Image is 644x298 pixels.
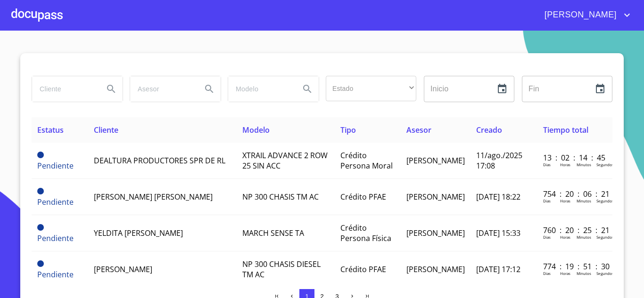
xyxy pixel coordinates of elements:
span: Pendiente [37,224,44,231]
p: Segundos [596,198,614,203]
button: Search [100,78,123,100]
p: Segundos [596,162,614,167]
span: Pendiente [37,152,44,158]
button: account of current user [537,8,633,23]
p: 760 : 20 : 25 : 21 [543,225,607,235]
p: 13 : 02 : 14 : 45 [543,153,607,163]
p: Dias [543,271,551,276]
button: Search [296,78,319,100]
span: Crédito PFAE [340,264,386,274]
span: 11/ago./2025 17:08 [476,150,522,171]
span: Asesor [406,125,431,135]
input: search [130,76,194,102]
span: Crédito Persona Moral [340,150,393,171]
span: Estatus [37,125,64,135]
p: Horas [560,271,570,276]
span: [DATE] 18:22 [476,192,520,202]
div: ​ [326,76,416,101]
span: Pendiente [37,197,74,207]
span: [PERSON_NAME] [94,264,152,274]
span: [PERSON_NAME] [PERSON_NAME] [94,192,213,202]
p: Segundos [596,234,614,240]
span: Cliente [94,125,118,135]
span: DEALTURA PRODUCTORES SPR DE RL [94,155,225,166]
p: 754 : 20 : 06 : 21 [543,189,607,199]
span: YELDITA [PERSON_NAME] [94,228,183,238]
span: Pendiente [37,161,74,171]
p: Dias [543,162,551,167]
span: Creado [476,125,502,135]
p: Minutos [577,234,591,240]
span: [DATE] 15:33 [476,228,520,238]
span: [PERSON_NAME] [406,155,465,166]
p: Dias [543,198,551,203]
p: Minutos [577,162,591,167]
button: Search [198,78,221,100]
span: Pendiente [37,188,44,194]
span: [PERSON_NAME] [406,264,465,274]
span: Crédito Persona Física [340,223,391,243]
span: Pendiente [37,260,44,267]
span: [PERSON_NAME] [406,192,465,202]
span: MARCH SENSE TA [242,228,304,238]
p: Dias [543,234,551,240]
p: 774 : 19 : 51 : 30 [543,261,607,272]
span: [DATE] 17:12 [476,264,520,274]
span: Pendiente [37,233,74,243]
span: [PERSON_NAME] [406,228,465,238]
p: Minutos [577,271,591,276]
span: NP 300 CHASIS TM AC [242,192,319,202]
span: Pendiente [37,269,74,280]
input: search [32,76,96,102]
span: XTRAIL ADVANCE 2 ROW 25 SIN ACC [242,150,328,171]
p: Minutos [577,198,591,203]
span: Tipo [340,125,356,135]
span: NP 300 CHASIS DIESEL TM AC [242,259,321,280]
span: Modelo [242,125,270,135]
p: Horas [560,198,570,203]
span: Tiempo total [543,125,588,135]
span: [PERSON_NAME] [537,8,621,23]
p: Horas [560,234,570,240]
span: Crédito PFAE [340,192,386,202]
p: Segundos [596,271,614,276]
input: search [228,76,292,102]
p: Horas [560,162,570,167]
